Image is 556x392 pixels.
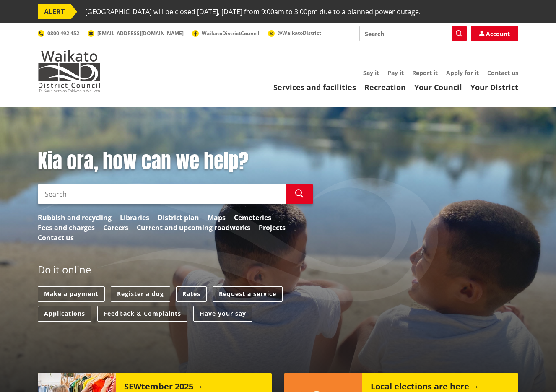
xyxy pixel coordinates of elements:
a: Feedback & Complaints [97,306,187,322]
a: Libraries [120,213,149,223]
a: Current and upcoming roadworks [137,223,250,233]
a: Rubbish and recycling [38,213,112,223]
input: Search input [359,26,467,41]
a: Account [471,26,518,41]
span: ALERT [38,4,71,19]
span: [EMAIL_ADDRESS][DOMAIN_NAME] [97,30,184,37]
img: Waikato District Council - Te Kaunihera aa Takiwaa o Waikato [38,50,101,92]
h2: Do it online [38,264,91,278]
a: Contact us [487,69,518,77]
a: @WaikatoDistrict [268,29,321,36]
h1: Kia ora, how can we help? [38,149,313,174]
a: Apply for it [446,69,479,77]
a: Recreation [364,82,406,92]
a: Pay it [387,69,404,77]
input: Search input [38,184,286,204]
a: Say it [363,69,379,77]
a: Applications [38,306,91,322]
a: District plan [158,213,199,223]
a: Register a dog [111,286,170,302]
a: [EMAIL_ADDRESS][DOMAIN_NAME] [88,30,184,37]
a: Rates [176,286,207,302]
span: 0800 492 452 [47,30,79,37]
a: Your District [470,82,518,92]
a: Services and facilities [273,82,356,92]
a: Request a service [213,286,283,302]
a: Report it [412,69,438,77]
a: WaikatoDistrictCouncil [192,30,260,37]
a: Careers [103,223,128,233]
a: 0800 492 452 [38,30,79,37]
a: Maps [208,213,226,223]
a: Cemeteries [234,213,271,223]
span: WaikatoDistrictCouncil [202,30,260,37]
a: Projects [259,223,286,233]
a: Your Council [414,82,462,92]
a: Contact us [38,233,74,243]
a: Fees and charges [38,223,95,233]
span: [GEOGRAPHIC_DATA] will be closed [DATE], [DATE] from 9:00am to 3:00pm due to a planned power outage. [85,4,421,19]
a: Have your say [193,306,252,322]
a: Make a payment [38,286,105,302]
span: @WaikatoDistrict [278,29,321,36]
